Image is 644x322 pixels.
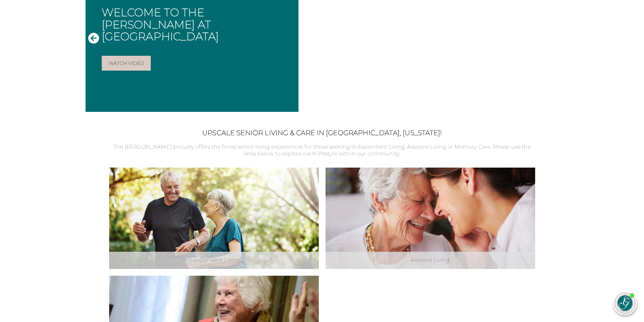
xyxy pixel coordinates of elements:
div: Assisted Living [326,252,535,269]
div: Independent Living [109,252,319,269]
button: Next Slide [545,32,556,45]
h1: Welcome to The [PERSON_NAME] at [GEOGRAPHIC_DATA] [102,6,293,42]
a: Watch Video [102,56,151,71]
iframe: iframe [510,140,637,284]
img: avatar [615,293,635,313]
p: The [PERSON_NAME] proudly offers the finest senior living experiences for those seeking Independe... [109,144,535,158]
h2: Upscale Senior Living & Care in [GEOGRAPHIC_DATA], [US_STATE]! [109,129,535,137]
